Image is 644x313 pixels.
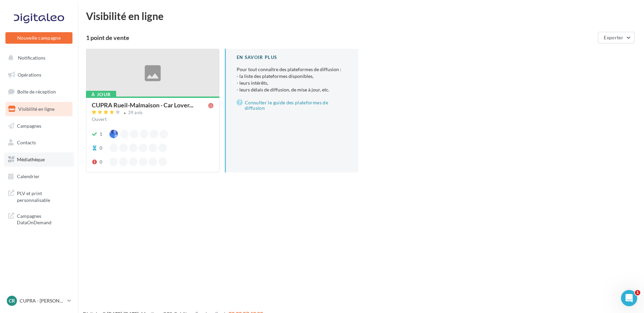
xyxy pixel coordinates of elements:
a: Opérations [4,68,74,82]
iframe: Intercom live chat [621,290,637,306]
a: Calendrier [4,169,74,184]
div: 0 [100,145,102,151]
a: Campagnes [4,119,74,133]
span: CR [9,297,15,304]
span: Exporter [604,35,623,40]
button: Notifications [4,51,71,65]
a: Campagnes DataOnDemand [4,209,74,229]
span: Contacts [17,140,36,145]
span: Calendrier [17,173,40,179]
a: Boîte de réception [4,84,74,99]
span: Notifications [18,55,45,61]
span: Médiathèque [17,156,45,162]
span: 1 [635,290,640,295]
a: PLV et print personnalisable [4,186,74,206]
div: 39 avis [128,110,143,115]
div: 1 point de vente [86,35,595,41]
button: Exporter [598,32,635,43]
div: Visibilité en ligne [86,11,636,21]
span: CUPRA Rueil-Malmaison - Car Lover... [92,102,193,108]
span: Boîte de réception [17,89,56,95]
a: 39 avis [92,109,214,117]
span: Ouvert [92,116,107,122]
div: 0 [100,159,102,165]
span: PLV et print personnalisable [17,189,70,203]
p: Pour tout connaître des plateformes de diffusion : [237,66,347,93]
div: À jour [86,91,116,98]
a: Consulter le guide des plateformes de diffusion [237,99,347,112]
span: Visibilité en ligne [18,106,55,112]
a: Médiathèque [4,152,74,167]
a: Contacts [4,135,74,150]
li: - leurs délais de diffusion, de mise à jour, etc. [237,86,347,93]
span: Campagnes [17,123,41,128]
a: CR CUPRA - [PERSON_NAME] [5,294,72,307]
a: Visibilité en ligne [4,102,74,116]
div: En savoir plus [237,54,347,61]
span: Campagnes DataOnDemand [17,211,70,226]
p: CUPRA - [PERSON_NAME] [20,297,65,304]
button: Nouvelle campagne [5,32,72,44]
span: Opérations [18,72,41,78]
li: - la liste des plateformes disponibles, [237,73,347,80]
div: 1 [100,131,102,138]
li: - leurs intérêts, [237,80,347,86]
